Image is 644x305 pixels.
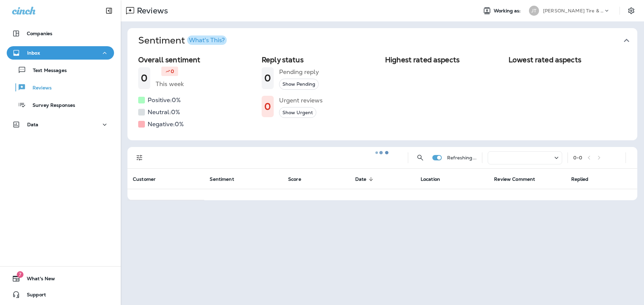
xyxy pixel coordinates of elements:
button: Support [7,288,114,301]
button: 7What's New [7,272,114,285]
button: Reviews [7,80,114,94]
p: Inbox [27,50,40,56]
p: Reviews [26,85,52,91]
p: Companies [27,31,52,36]
p: Data [27,122,39,127]
span: Support [20,292,46,300]
span: What's New [20,276,55,284]
p: Text Messages [26,68,67,74]
button: Data [7,118,114,131]
button: Survey Responses [7,98,114,112]
button: Inbox [7,46,114,60]
p: Survey Responses [26,102,75,109]
button: Text Messages [7,63,114,77]
span: 7 [17,271,23,278]
button: Companies [7,27,114,40]
button: Collapse Sidebar [100,4,118,17]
